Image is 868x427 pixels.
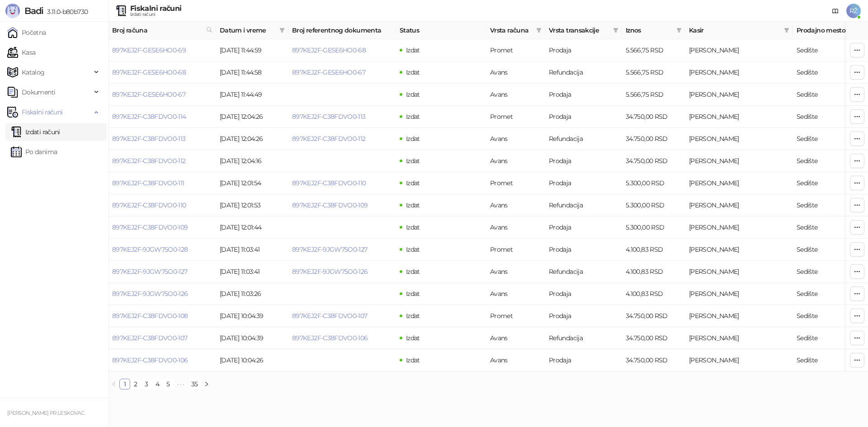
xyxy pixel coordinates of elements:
span: Izdat [406,290,420,298]
a: 897KEJ2F-C38FDVO0-107 [112,334,188,342]
a: 897KEJ2F-C38FDVO0-110 [112,201,186,209]
td: Promet [486,39,545,61]
span: Izdat [406,201,420,209]
td: [DATE] 10:04:39 [216,327,288,349]
td: 4.100,83 RSD [622,239,685,261]
td: Prodaja [545,84,622,106]
td: Promet [486,239,545,261]
td: 897KEJ2F-C38FDVO0-114 [108,106,216,128]
li: Prethodna strana [108,379,119,389]
span: Izdat [406,157,420,165]
a: 897KEJ2F-C38FDVO0-109 [292,201,368,209]
span: Izdat [406,245,420,253]
div: Fiskalni računi [130,5,181,12]
span: RŽ [846,4,861,18]
li: Sledeća strana [201,379,212,389]
td: 897KEJ2F-C38FDVO0-106 [108,349,216,371]
td: 897KEJ2F-GESE6HO0-67 [108,84,216,106]
th: Vrsta transakcije [545,22,622,39]
td: [DATE] 12:04:26 [216,106,288,128]
td: Radmilo Živanović [685,106,793,128]
td: 4.100,83 RSD [622,261,685,283]
span: Datum i vreme [220,25,276,35]
td: Radmilo Živanović [685,305,793,327]
td: Avans [486,84,545,106]
td: [DATE] 10:04:39 [216,305,288,327]
td: 897KEJ2F-C38FDVO0-111 [108,172,216,194]
span: filter [782,23,791,37]
td: 34.750,00 RSD [622,349,685,371]
td: [DATE] 12:01:53 [216,194,288,216]
td: Avans [486,327,545,349]
td: Radmilo Živanović [685,239,793,261]
td: Radmilo Živanović [685,39,793,61]
button: right [201,379,212,389]
a: 1 [120,379,130,389]
td: [DATE] 12:01:44 [216,216,288,239]
td: Promet [486,305,545,327]
a: 897KEJ2F-C38FDVO0-113 [292,113,366,121]
span: ••• [174,379,188,389]
td: [DATE] 10:04:26 [216,349,288,371]
a: Kasa [7,43,35,61]
td: [DATE] 11:44:58 [216,61,288,84]
td: Prodaja [545,39,622,61]
a: 897KEJ2F-C38FDVO0-107 [292,312,368,320]
a: 897KEJ2F-C38FDVO0-108 [112,312,188,320]
td: [DATE] 11:03:26 [216,283,288,305]
td: 5.300,00 RSD [622,194,685,216]
a: 897KEJ2F-C38FDVO0-113 [112,135,186,143]
td: 5.566,75 RSD [622,61,685,84]
a: 897KEJ2F-9JGW75O0-127 [292,245,368,253]
td: Radmilo Živanović [685,349,793,371]
span: right [204,381,209,387]
th: Broj računa [108,22,216,39]
li: Sledećih 5 Strana [174,379,188,389]
td: Radmilo Živanović [685,84,793,106]
td: 4.100,83 RSD [622,283,685,305]
td: 897KEJ2F-GESE6HO0-68 [108,61,216,84]
img: Logo [5,4,20,18]
li: 5 [163,379,174,389]
span: filter [278,23,287,37]
th: Kasir [685,22,793,39]
td: Prodaja [545,172,622,194]
span: Izdat [406,90,420,99]
span: Izdat [406,267,420,276]
span: filter [536,28,542,33]
td: 34.750,00 RSD [622,128,685,150]
a: 897KEJ2F-9JGW75O0-126 [292,267,368,276]
a: 897KEJ2F-9JGW75O0-126 [112,290,188,298]
td: [DATE] 12:01:54 [216,172,288,194]
span: 3.11.0-b80b730 [43,8,88,16]
td: 897KEJ2F-C38FDVO0-112 [108,150,216,172]
td: 34.750,00 RSD [622,150,685,172]
td: [DATE] 11:44:49 [216,84,288,106]
span: filter [784,28,789,33]
a: 3 [142,379,151,389]
a: 897KEJ2F-C38FDVO0-106 [112,356,188,364]
span: Dokumenti [22,83,55,101]
td: 34.750,00 RSD [622,305,685,327]
td: 897KEJ2F-C38FDVO0-113 [108,128,216,150]
td: Avans [486,261,545,283]
a: 897KEJ2F-C38FDVO0-106 [292,334,368,342]
td: 5.566,75 RSD [622,39,685,61]
a: 897KEJ2F-GESE6HO0-69 [112,46,186,54]
td: Radmilo Živanović [685,327,793,349]
span: Izdat [406,334,420,342]
a: Početna [7,23,46,42]
td: 897KEJ2F-C38FDVO0-108 [108,305,216,327]
span: Izdat [406,135,420,143]
td: Radmilo Živanović [685,261,793,283]
span: Izdat [406,68,420,76]
td: Radmilo Živanović [685,194,793,216]
td: Refundacija [545,61,622,84]
a: 4 [152,379,162,389]
td: 897KEJ2F-9JGW75O0-128 [108,239,216,261]
td: 897KEJ2F-C38FDVO0-110 [108,194,216,216]
a: 897KEJ2F-GESE6HO0-68 [292,46,366,54]
small: [PERSON_NAME] PR LESKOVAC [7,410,84,416]
span: Izdat [406,312,420,320]
span: Katalog [22,63,45,81]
